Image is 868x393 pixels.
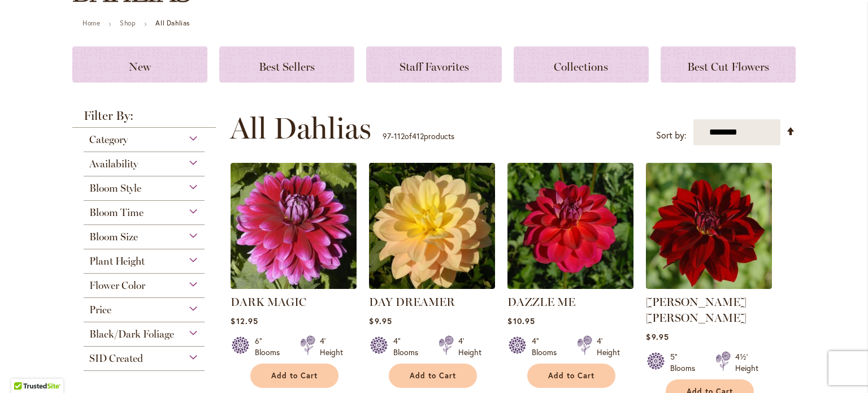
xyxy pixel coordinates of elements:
a: [PERSON_NAME] [PERSON_NAME] [646,295,747,325]
div: 4' Height [320,335,343,358]
div: 4" Blooms [393,335,425,358]
a: Shop [120,19,136,27]
span: SID Created [89,352,143,365]
span: 412 [412,131,424,141]
span: Category [89,133,128,146]
p: - of products [383,127,454,145]
a: Best Sellers [219,46,354,83]
span: Black/Dark Foliage [89,328,174,340]
span: $12.95 [231,316,258,326]
label: Sort by: [656,125,687,146]
a: DAY DREAMER [369,280,495,291]
a: Collections [514,46,649,83]
span: Flower Color [89,279,145,292]
a: New [72,46,207,83]
span: $10.95 [507,316,535,326]
img: DAY DREAMER [369,163,495,289]
a: DAZZLE ME [507,295,575,309]
span: Plant Height [89,255,145,267]
span: Add to Cart [271,371,318,381]
img: DAZZLE ME [507,163,633,289]
a: Home [83,19,100,27]
span: Price [89,304,111,316]
span: $9.95 [369,316,392,326]
span: 112 [394,131,405,141]
a: Best Cut Flowers [661,46,796,83]
span: Bloom Size [89,231,138,243]
div: 5" Blooms [670,351,702,374]
span: Best Cut Flowers [687,60,769,74]
div: 6" Blooms [255,335,287,358]
span: Add to Cart [548,371,594,381]
span: All Dahlias [230,111,371,145]
a: DARK MAGIC [231,295,306,309]
span: Staff Favorites [400,60,469,74]
div: 4" Blooms [532,335,563,358]
div: 4' Height [597,335,620,358]
strong: Filter By: [72,110,216,128]
div: 4' Height [458,335,481,358]
span: Add to Cart [410,371,456,381]
span: Bloom Time [89,206,144,219]
span: New [129,60,151,74]
img: DEBORA RENAE [646,163,772,289]
span: Collections [554,60,608,74]
span: $9.95 [646,331,669,342]
span: Availability [89,158,138,170]
strong: All Dahlias [155,19,190,27]
button: Add to Cart [389,364,477,388]
a: DAY DREAMER [369,295,455,309]
span: Bloom Style [89,182,141,195]
button: Add to Cart [527,364,615,388]
span: 97 [383,131,391,141]
iframe: Launch Accessibility Center [8,353,40,385]
img: DARK MAGIC [231,163,357,289]
button: Add to Cart [250,364,338,388]
a: Staff Favorites [366,46,501,83]
a: DEBORA RENAE [646,280,772,291]
a: DAZZLE ME [507,280,633,291]
a: DARK MAGIC [231,280,357,291]
span: Best Sellers [259,60,315,74]
div: 4½' Height [735,351,758,374]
